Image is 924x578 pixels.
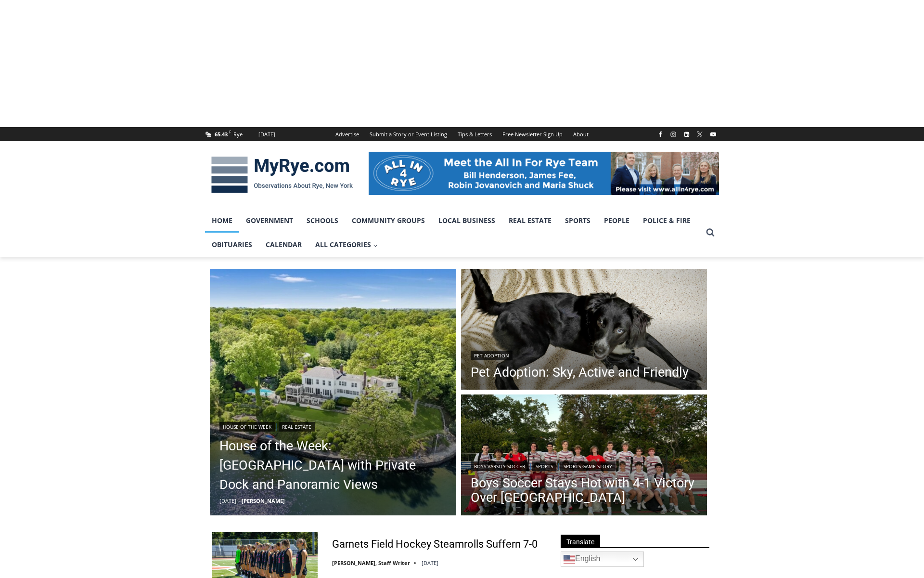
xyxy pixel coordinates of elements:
a: Free Newsletter Sign Up [497,127,568,141]
button: View Search Form [702,224,719,241]
a: Real Estate [279,422,315,432]
a: Read More Pet Adoption: Sky, Active and Friendly [461,269,707,393]
div: [DATE] [258,130,275,139]
a: Calendar [259,233,308,257]
a: Community Groups [345,209,432,233]
a: Local Business [432,209,502,233]
a: All Categories [308,233,385,257]
img: All in for Rye [369,152,719,195]
span: All Categories [315,239,378,250]
a: Facebook [654,129,666,140]
a: YouTube [707,129,719,140]
a: Sports Game Story [560,461,616,471]
a: Pet Adoption: Sky, Active and Friendly [471,365,689,380]
div: | [219,420,447,432]
span: 65.43 [215,131,228,138]
a: Read More House of the Week: Historic Rye Waterfront Estate with Private Dock and Panoramic Views [210,269,456,516]
time: [DATE] [219,497,236,504]
img: 13 Kirby Lane, Rye [210,269,456,516]
img: MyRye.com [205,150,359,200]
a: Boys Varsity Soccer [471,461,528,471]
span: Translate [561,535,600,548]
img: (PHOTO: The Rye Boys Soccer team from their win on October 6, 2025. Credit: Daniela Arredondo.) [461,394,707,518]
nav: Primary Navigation [205,209,702,257]
a: Obituaries [205,233,259,257]
div: | | [471,460,698,471]
a: Garnets Field Hockey Steamrolls Suffern 7-0 [332,538,538,552]
span: – [239,497,242,504]
a: Police & Fire [636,209,697,233]
a: Read More Boys Soccer Stays Hot with 4-1 Victory Over Eastchester [461,394,707,518]
a: English [561,552,644,567]
a: [PERSON_NAME] [242,497,285,504]
a: Pet Adoption [471,351,513,360]
a: Instagram [667,129,679,140]
a: People [597,209,636,233]
a: Home [205,209,239,233]
a: House of the Week [219,422,275,432]
time: [DATE] [422,559,438,566]
img: [PHOTO; Sky. Contributed.] [461,269,707,393]
nav: Secondary Navigation [330,127,594,141]
div: Rye [233,130,243,139]
a: Real Estate [502,209,558,233]
a: Schools [300,209,345,233]
a: Tips & Letters [452,127,497,141]
img: en [564,553,575,565]
a: Submit a Story or Event Listing [364,127,452,141]
a: Linkedin [681,129,693,140]
span: F [229,129,231,134]
a: House of the Week: [GEOGRAPHIC_DATA] with Private Dock and Panoramic Views [219,436,447,494]
a: About [568,127,594,141]
a: Sports [532,461,556,471]
a: Boys Soccer Stays Hot with 4-1 Victory Over [GEOGRAPHIC_DATA] [471,476,698,505]
a: [PERSON_NAME], Staff Writer [332,559,410,566]
a: Advertise [330,127,364,141]
a: Government [239,209,300,233]
a: Sports [558,209,597,233]
a: X [694,129,706,140]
